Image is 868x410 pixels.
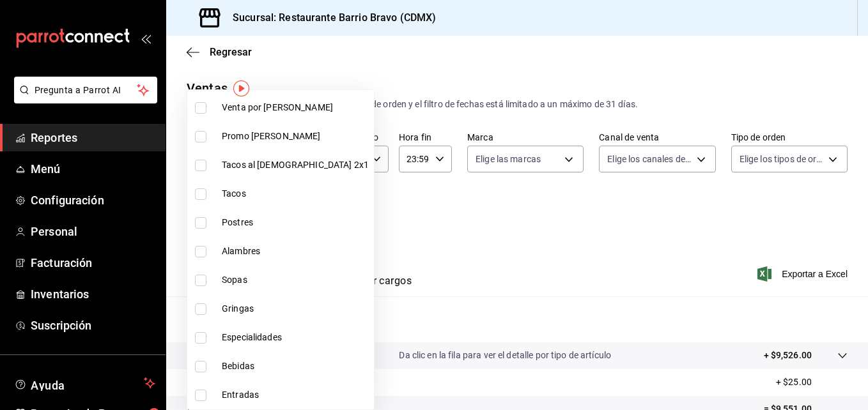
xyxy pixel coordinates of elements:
[222,388,369,402] span: Entradas
[222,302,369,315] span: Gringas
[222,187,369,201] span: Tacos
[222,245,369,258] span: Alambres
[222,130,369,143] span: Promo [PERSON_NAME]
[222,158,369,172] span: Tacos al [DEMOGRAPHIC_DATA] 2x1
[222,360,369,373] span: Bebidas
[222,273,369,287] span: Sopas
[222,331,369,344] span: Especialidades
[233,80,249,96] img: Marcador de información sobre herramientas
[222,216,369,229] span: Postres
[222,101,369,114] span: Venta por [PERSON_NAME]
